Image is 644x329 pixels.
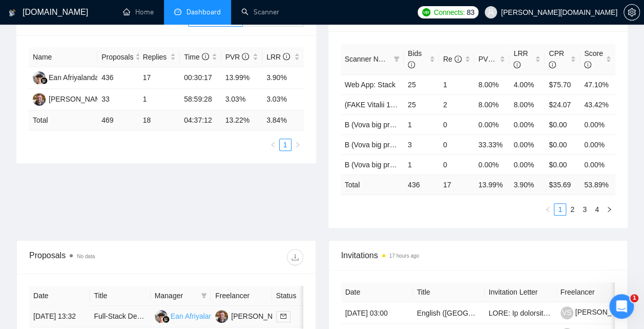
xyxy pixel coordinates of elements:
[180,89,221,110] td: 58:59:28
[413,302,485,324] td: English (UK) Voice Actors Needed for Fictional Character Recording
[393,56,400,62] span: filter
[174,8,181,15] span: dashboard
[139,110,180,130] td: 18
[123,8,154,16] a: homeHome
[33,93,46,106] img: VS
[283,53,290,60] span: info-circle
[404,175,439,195] td: 436
[287,253,303,261] span: download
[545,134,580,154] td: $0.00
[295,142,301,148] span: right
[292,139,304,151] li: Next Page
[566,203,578,216] li: 2
[439,175,474,195] td: 17
[439,134,474,154] td: 0
[513,49,528,69] span: LRR
[474,154,510,175] td: 0.00%
[276,290,318,301] span: Status
[29,286,90,306] th: Date
[241,8,279,16] a: searchScanner
[509,175,545,195] td: 3.90 %
[101,51,133,63] span: Proposals
[443,55,462,63] span: Re
[199,288,209,303] span: filter
[215,310,228,323] img: VS
[624,4,640,21] button: setting
[97,67,138,89] td: 436
[474,134,510,154] td: 33.33%
[186,8,221,16] span: Dashboard
[580,74,615,94] td: 47.10%
[29,110,97,130] td: Total
[231,311,290,322] div: [PERSON_NAME]
[580,134,615,154] td: 0.00%
[94,312,231,320] a: Full-Stack Developer for E-commerce MVP
[162,316,170,323] img: gigradar-bm.png
[439,114,474,134] td: 0
[221,89,262,110] td: 3.03%
[434,7,465,18] span: Connects:
[49,72,99,83] div: Ean Afriyalanda
[545,114,580,134] td: $0.00
[49,93,108,105] div: [PERSON_NAME]
[345,161,461,169] a: B (Vova big prompt 20.08) AI Python
[554,203,566,216] li: 1
[422,8,430,16] img: upwork-logo.png
[439,94,474,114] td: 2
[591,204,603,215] a: 4
[267,139,279,151] li: Previous Page
[201,293,207,299] span: filter
[29,306,90,327] td: [DATE] 13:32
[9,5,16,21] img: logo
[33,94,108,103] a: VS[PERSON_NAME]
[266,53,290,61] span: LRR
[408,49,422,69] span: Bids
[404,134,439,154] td: 3
[345,101,502,109] a: (FAKE Vitalii 14.08) Full-stack (NO prompt 01.07)
[603,203,615,216] button: right
[345,55,392,63] span: Scanner Name
[509,74,545,94] td: 4.00%
[580,94,615,114] td: 43.42%
[221,67,262,89] td: 13.99%
[545,154,580,175] td: $0.00
[341,175,404,195] td: Total
[292,139,304,151] button: right
[474,114,510,134] td: 0.00%
[404,94,439,114] td: 25
[509,94,545,114] td: 8.00%
[33,71,46,84] img: EA
[155,312,221,320] a: EAEan Afriyalanda
[77,254,95,259] span: No data
[262,67,304,89] td: 3.90%
[180,67,221,89] td: 00:30:17
[408,61,415,68] span: info-circle
[439,154,474,175] td: 0
[554,204,566,215] a: 1
[474,175,510,195] td: 13.99 %
[143,51,168,63] span: Replies
[155,310,168,323] img: EA
[549,49,564,69] span: CPR
[487,9,494,16] span: user
[560,308,634,316] a: VS[PERSON_NAME]
[155,290,197,301] span: Manager
[603,203,615,216] li: Next Page
[578,203,591,216] li: 3
[404,74,439,94] td: 25
[171,311,221,322] div: Ean Afriyalanda
[513,61,521,68] span: info-circle
[495,55,502,63] span: info-circle
[211,286,272,306] th: Freelancer
[545,175,580,195] td: $ 35.69
[567,204,578,215] a: 2
[270,142,276,148] span: left
[509,154,545,175] td: 0.00%
[584,61,591,68] span: info-circle
[580,154,615,175] td: 0.00%
[262,110,304,130] td: 3.84 %
[606,206,612,212] span: right
[33,73,99,81] a: EAEan Afriyalanda
[545,206,551,212] span: left
[280,139,291,150] a: 1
